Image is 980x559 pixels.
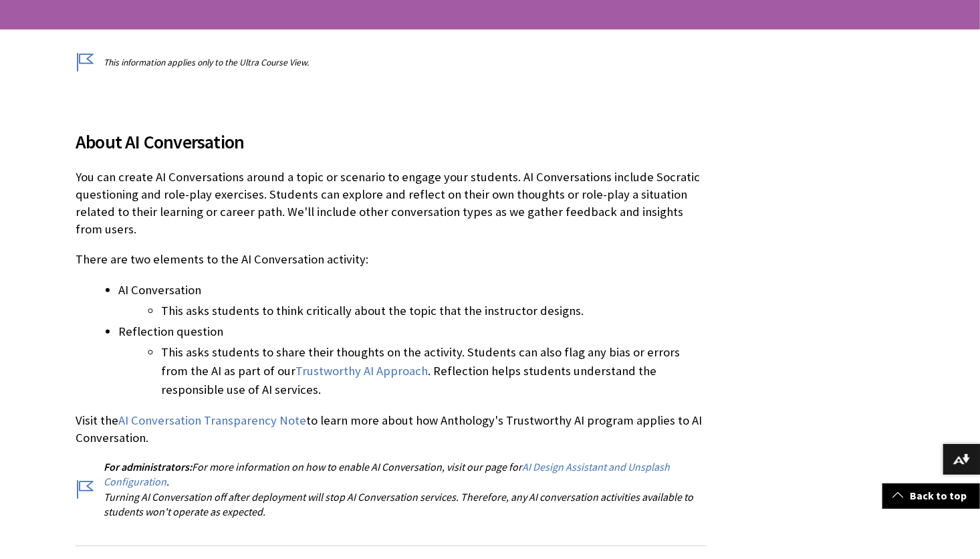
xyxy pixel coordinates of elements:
span: About AI Conversation [76,128,707,156]
a: Trustworthy AI Approach [295,363,428,379]
li: This asks students to think critically about the topic that the instructor designs. [161,302,707,320]
p: You can create AI Conversations around a topic or scenario to engage your students. AI Conversati... [76,169,707,239]
li: Reflection question [118,322,707,399]
li: This asks students to share their thoughts on the activity. Students can also flag any bias or er... [161,343,707,399]
a: AI Conversation Transparency Note [118,413,306,429]
p: Visit the to learn more about how Anthology's Trustworthy AI program applies to AI Conversation. [76,412,707,447]
a: Back to top [882,483,980,508]
li: AI Conversation [118,281,707,320]
p: This information applies only to the Ultra Course View. [76,56,707,69]
a: AI Design Assistant and Unsplash Configuration [104,460,670,489]
p: There are two elements to the AI Conversation activity: [76,251,707,268]
p: For more information on how to enable AI Conversation, visit our page for . Turning AI Conversati... [76,459,707,520]
span: For administrators: [104,460,192,473]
